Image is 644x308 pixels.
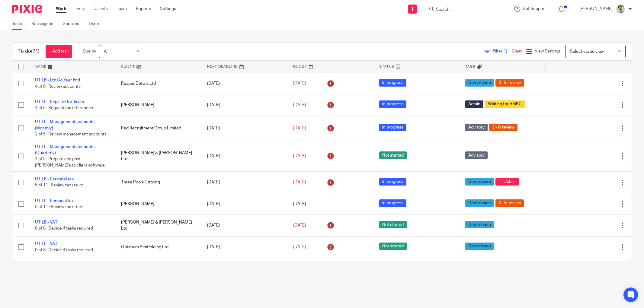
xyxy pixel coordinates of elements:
[75,6,85,12] a: Email
[35,100,84,104] a: UTILE - Register for Taxes
[485,100,525,108] span: Waiting for HMRC
[201,258,287,282] td: [DATE]
[201,172,287,193] td: [DATE]
[379,221,407,228] span: Not started
[89,18,104,30] a: Done
[12,18,27,30] a: To do
[46,45,72,58] a: + Add task
[293,103,306,107] span: [DATE]
[35,157,105,167] span: 4 of 5 · Prepare and post [PERSON_NAME]'s to client software
[379,79,406,87] span: In progress
[293,223,306,227] span: [DATE]
[379,243,407,250] span: Not started
[379,100,406,108] span: In progress
[293,180,306,184] span: [DATE]
[502,49,507,53] span: (1)
[35,106,93,110] span: 4 of 6 · Request tax references
[115,236,201,258] td: Optimum Scaffolding Ltd
[35,120,95,130] a: UTILE - Management accounts (Monthly)
[495,79,524,87] span: 3 - In review
[35,145,95,155] a: UTILE - Management accounts (Quarterly)
[115,258,201,282] td: Industrial Shutter Ltd
[31,18,58,30] a: Reassigned
[12,5,42,13] img: Pixie
[493,49,512,53] span: Filter
[35,248,93,252] span: 0 of 8 · Decide if tasks required
[31,49,40,54] span: (71)
[379,199,406,207] span: In progress
[201,94,287,116] td: [DATE]
[489,124,517,131] span: 3 - In review
[616,4,625,14] img: 1693835698283.jfif
[201,73,287,94] td: [DATE]
[35,78,80,82] a: UTILE - Ltd Co Year End
[18,48,40,55] h1: To do
[35,199,74,203] a: UTILE - Personal tax
[465,178,494,186] span: Compliance
[465,221,494,228] span: Compliance
[35,205,84,209] span: 5 of 11 · Review tax return
[115,94,201,116] td: [PERSON_NAME]
[201,215,287,236] td: [DATE]
[35,177,74,181] a: UTILE - Personal tax
[160,6,176,12] a: Settings
[579,6,613,12] p: [PERSON_NAME]
[115,215,201,236] td: [PERSON_NAME] & [PERSON_NAME] Ltd
[95,6,108,12] a: Clients
[63,18,84,30] a: Snoozed
[495,199,524,207] span: 3 - In review
[465,199,494,207] span: Compliance
[465,100,483,108] span: Admin
[465,65,476,68] span: Tags
[136,6,151,12] a: Reports
[435,7,490,13] input: Search
[115,73,201,94] td: Reaper Details Ltd
[117,6,127,12] a: Team
[293,202,306,206] span: [DATE]
[293,245,306,249] span: [DATE]
[201,236,287,258] td: [DATE]
[465,243,494,250] span: Compliance
[35,242,57,246] a: UTILE - VAT
[201,116,287,141] td: [DATE]
[35,227,93,231] span: 0 of 8 · Decide if tasks required
[115,193,201,214] td: [PERSON_NAME]
[293,126,306,130] span: [DATE]
[201,141,287,172] td: [DATE]
[115,116,201,141] td: Red Recruitment Group Limited
[535,49,561,53] span: View Settings
[56,6,66,12] a: Work
[201,193,287,214] td: [DATE]
[35,183,84,188] span: 5 of 11 · Review tax return
[104,49,108,54] span: All
[523,7,546,11] span: Get Support
[465,79,494,87] span: Compliance
[379,151,407,159] span: Not started
[35,220,57,224] a: UTILE - VAT
[379,178,406,186] span: In progress
[465,124,488,131] span: Advisory
[35,132,107,136] span: 2 of 5 · Review management accounts
[379,124,406,131] span: In progress
[115,172,201,193] td: Three Pools Tutoring
[495,178,519,186] span: 1 - Job in
[465,151,488,159] span: Advisory
[83,48,96,54] p: Due by
[35,84,81,89] span: 4 of 8 · Review accounts
[293,154,306,158] span: [DATE]
[570,49,604,54] span: Select saved view
[293,81,306,86] span: [DATE]
[115,141,201,172] td: [PERSON_NAME] & [PERSON_NAME] Ltd
[512,49,522,53] a: Clear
